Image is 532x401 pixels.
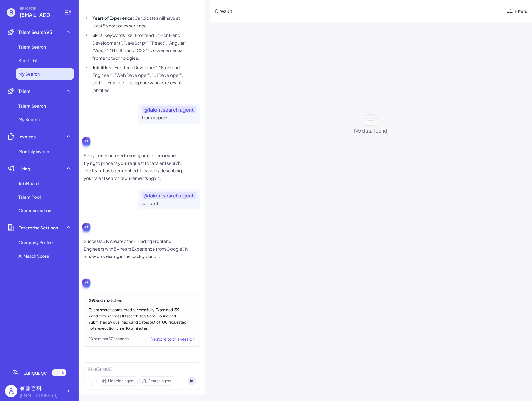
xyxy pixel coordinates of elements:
[18,224,58,231] span: Enterprise Settings
[18,57,38,63] span: Short List
[92,32,102,38] strong: Skills
[18,207,51,213] span: Communication
[142,114,196,121] p: from google
[108,378,135,384] span: Mapping agent
[91,64,188,94] li: : "Frontend Developer", "Frontend Engineer", "Web Developer", "UI Developer", and "UI Engineer" t...
[18,71,40,77] span: My Search
[18,88,31,94] span: Talent
[5,385,17,397] img: user_logo.png
[84,237,188,260] p: Successfully created task 'Finding Frontend Engineers with 5+ Years Experience from Google'. It i...
[142,192,196,199] span: @ T alent search agent
[354,127,388,134] div: No data found
[18,29,52,35] span: Talent Search V3
[215,8,232,14] span: 0 result
[89,297,195,303] div: 29 best matches
[18,116,40,122] span: My Search
[91,14,188,29] li: : Candidates will have at least 5 years of experience.
[18,180,39,186] span: Job Board
[20,392,63,399] div: youqu272@gmail.com
[23,369,47,376] span: Language
[18,103,46,109] span: Talent Search
[20,6,57,11] span: BRIX FOR
[150,335,195,343] div: Restore to this version
[91,31,188,62] li: : Keywords like "Frontend", "Front-end Development", "JavaScript", "React", "Angular", "Vue.js", ...
[89,336,129,342] div: 10 minutes 37 seconds
[142,106,196,113] span: @ T alent search agent
[18,148,50,154] span: Monthly invoice
[148,378,172,384] span: Search agent
[92,15,133,21] strong: Years of Experience
[18,44,46,50] span: Talent Search
[84,152,188,182] p: Sorry, I encountered a configuration error while trying to process your request for a talent sear...
[515,8,527,14] div: Filters
[18,253,49,259] span: AI Match Score
[20,384,63,392] div: 有趣百科
[18,239,53,245] span: Company Profile
[18,165,30,172] span: Hiring
[18,133,36,140] span: Invoices
[142,200,196,207] p: just do it
[20,11,57,18] span: youqu272@gmail.com
[18,194,41,200] span: Talent Pool
[92,65,111,70] strong: Job Titles
[89,307,195,332] div: Talent search completed successfully. Examined 155 candidates across 10 search iterations. Found ...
